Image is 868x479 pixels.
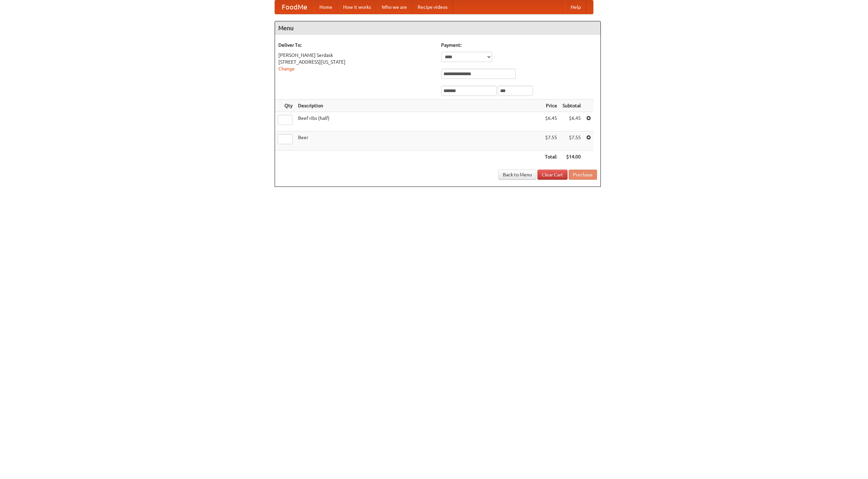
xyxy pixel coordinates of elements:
h4: Menu [275,21,600,35]
td: $6.45 [542,112,560,131]
th: Subtotal [560,100,584,112]
a: Home [314,0,338,14]
a: Clear Cart [537,170,568,180]
a: Who we are [376,0,412,14]
th: Total: [542,151,560,163]
div: [PERSON_NAME] Serdask [278,52,434,59]
a: Help [565,0,586,14]
h5: Deliver To: [278,42,434,48]
td: Beer [295,131,542,151]
td: $6.45 [560,112,584,131]
a: FoodMe [275,0,314,14]
td: $7.55 [542,131,560,151]
button: Purchase [569,170,597,180]
a: How it works [338,0,376,14]
th: Price [542,100,560,112]
a: Change [278,66,295,71]
h5: Payment: [441,42,597,48]
th: Description [295,100,542,112]
a: Back to Menu [498,170,536,180]
div: [STREET_ADDRESS][US_STATE] [278,59,434,65]
th: Qty [275,100,295,112]
td: $7.55 [560,131,584,151]
th: $14.00 [560,151,584,163]
a: Recipe videos [412,0,453,14]
td: Beef ribs (half) [295,112,542,131]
